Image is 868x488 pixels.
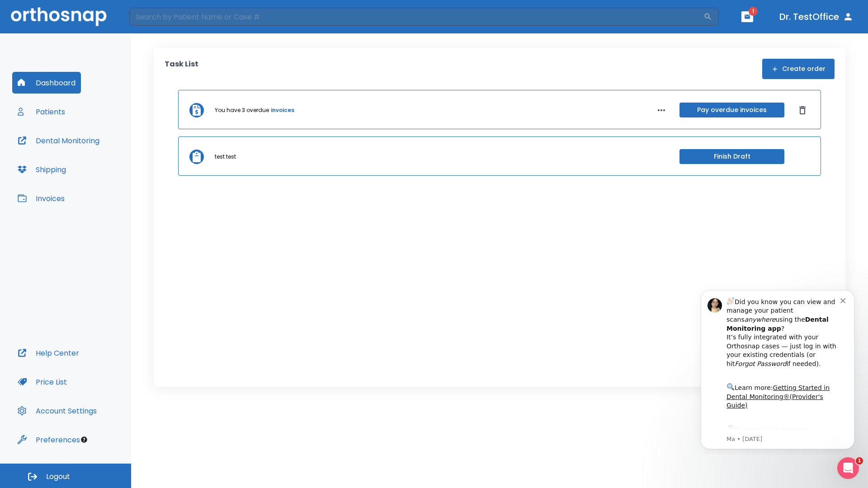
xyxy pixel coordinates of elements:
[271,106,294,114] a: invoices
[795,103,810,117] button: Dismiss
[46,472,70,482] span: Logout
[776,9,857,25] button: Dr. TestOffice
[12,72,81,94] button: Dashboard
[165,59,198,79] p: Task List
[12,188,70,209] button: Invoices
[12,371,72,393] button: Price List
[12,101,71,122] button: Patients
[679,149,784,164] button: Finish Draft
[153,14,160,21] button: Dismiss notification
[679,103,784,117] button: Pay overdue invoices
[39,142,153,188] div: Download the app: | ​ Let us know if you need help getting started!
[39,153,153,161] p: Message from Ma, sent 6w ago
[12,429,85,450] button: Preferences
[12,400,102,422] button: Account Settings
[12,159,71,180] button: Shipping
[749,7,758,16] span: 1
[837,457,859,479] iframe: Intercom live chat
[215,153,236,161] p: test test
[687,282,868,455] iframe: Intercom notifications message
[856,457,863,465] span: 1
[12,342,85,364] button: Help Center
[762,59,835,79] button: Create order
[80,436,88,444] div: Tooltip anchor
[129,8,703,26] input: Search by Patient Name or Case #
[215,106,269,114] p: You have 3 overdue
[12,130,105,151] button: Dental Monitoring
[39,144,120,160] a: App Store
[11,7,107,26] img: Orthosnap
